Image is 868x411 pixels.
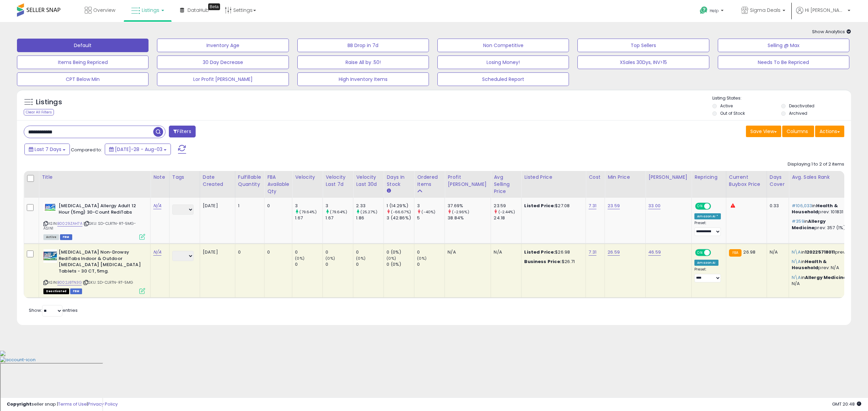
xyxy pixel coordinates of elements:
small: (-2.96%) [452,209,469,215]
div: 0 [417,261,445,267]
div: [DATE] [203,203,230,209]
a: N/A [153,202,161,209]
small: (-40%) [421,209,435,215]
button: Losing Money! [437,56,569,69]
span: Help [710,8,719,14]
small: (-66.67%) [391,209,411,215]
button: Scheduled Report [437,72,569,86]
div: 1.67 [325,215,353,221]
button: Save View [746,126,781,137]
a: 7.31 [589,202,596,209]
div: Ordered Items [417,174,442,188]
span: Sigma Deals [750,7,781,14]
div: Avg Selling Price [494,174,518,195]
span: ON [696,203,704,209]
a: 33.00 [648,202,660,209]
span: N\A [792,249,801,255]
div: $26.98 [524,249,580,255]
div: 0 (0%) [387,249,414,255]
small: (79.64%) [299,209,316,215]
div: Date Created [203,174,232,188]
span: 26.98 [743,249,755,255]
div: Displaying 1 to 2 of 2 items [788,161,844,168]
div: 0 [325,249,353,255]
button: XSales 30Dys, INV>15 [577,56,709,69]
a: B0029ZAH7A [57,221,82,226]
button: Top Sellers [577,39,709,52]
label: Active [720,103,733,109]
div: Days In Stock [387,174,411,188]
span: FBM [70,288,82,294]
div: 0 [325,261,353,267]
button: [DATE]-28 - Aug-03 [105,144,171,155]
span: N\A [792,258,801,265]
div: 1 (14.29%) [387,203,414,209]
button: CPT Below Min [17,72,149,86]
div: Days Cover [770,174,786,188]
div: 3 [417,203,445,209]
div: FBA Available Qty [267,174,289,195]
span: [DATE]-28 - Aug-03 [115,146,162,153]
label: Out of Stock [720,110,745,116]
div: 3 (42.86%) [387,215,414,221]
button: Raise All by .50! [297,56,429,69]
div: [PERSON_NAME] [648,174,689,181]
div: Fulfillable Quantity [238,174,261,188]
div: Current Buybox Price [729,174,764,188]
div: 3 [325,203,353,209]
div: Preset: [694,267,721,282]
div: N/A [448,249,486,255]
div: 38.84% [448,215,491,221]
span: All listings that are unavailable for purchase on Amazon for any reason other than out-of-stock [43,288,69,294]
i: Get Help [699,6,708,15]
span: | SKU: SD-CLRTN-RT-5MG [83,280,133,285]
button: Non Competitive [437,39,569,52]
span: Health & Household [792,202,838,215]
span: #106,033 [792,202,812,209]
div: N/A [770,249,784,255]
div: Preset: [694,221,721,236]
div: Amazon AI * [694,213,721,219]
span: #359 [792,218,804,224]
div: Repricing [694,174,723,181]
div: N/A [494,249,516,255]
div: 0 [356,249,383,255]
span: Allergy Medicine [792,218,826,231]
span: OFF [710,203,721,209]
th: CSV column name: cust_attr_1_Tags [169,171,200,198]
span: Overview [93,7,115,14]
p: in prev: N/A [792,259,858,271]
div: Cost [589,174,602,181]
a: N/A [153,249,161,256]
div: 5 [417,215,445,221]
div: Listed Price [524,174,583,181]
span: | SKU: SD-CLRTN-RT-5MG-ASIN1 [43,221,136,231]
div: 23.59 [494,203,521,209]
a: 23.59 [608,202,620,209]
div: Title [42,174,147,181]
div: $26.71 [524,259,580,265]
div: Avg. Sales Rank [792,174,861,181]
label: Archived [789,110,807,116]
div: Tooltip anchor [208,3,220,10]
div: 1.86 [356,215,383,221]
b: Listed Price: [524,249,555,255]
small: (25.27%) [360,209,377,215]
div: 0 (0%) [387,261,414,267]
p: in prev: 357 (1%) [792,218,858,231]
small: FBA [729,249,742,257]
b: Listed Price: [524,202,555,209]
span: Listings [142,7,159,14]
button: Needs To Be Repriced [718,56,849,69]
span: FBM [60,234,72,240]
button: Default [17,39,149,52]
div: 0 [267,249,287,255]
a: 46.59 [648,249,661,256]
div: 0 [356,261,383,267]
a: B002J8TN3G [57,280,82,285]
span: Compared to: [71,147,102,153]
h5: Listings [36,98,62,107]
span: Hi [PERSON_NAME] [805,7,846,14]
div: Velocity Last 7d [325,174,350,188]
div: 0 [295,261,322,267]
